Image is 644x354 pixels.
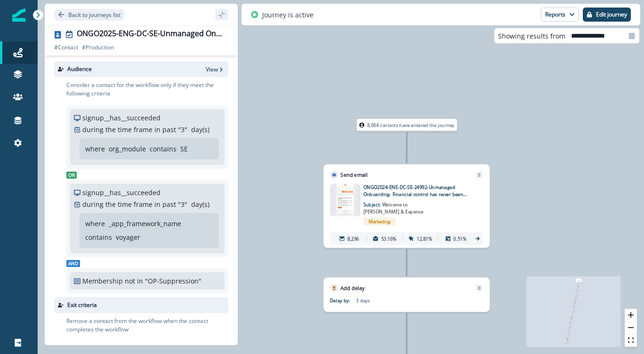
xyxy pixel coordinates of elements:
div: ONGO2025-ENG-DC-SE-Unmanaged Onboarding [77,29,225,39]
p: "OP-Suppression" [145,276,209,286]
p: Membership [82,276,123,286]
p: 8,296 [347,235,359,242]
p: Edit journey [596,11,627,18]
p: 12.81% [417,235,432,242]
button: zoom in [625,309,637,322]
p: contains [150,144,177,154]
p: Journey is active [262,10,314,20]
p: Subject: [363,197,444,215]
p: in past [154,125,176,134]
p: day(s) [191,125,209,134]
p: " 3 " [178,125,187,134]
p: Exit criteria [67,301,97,309]
div: Send emailRemoveemail asset unavailableONGO2024-ENE-DC-SE-24992-Unmanaged Onboarding- Financial c... [323,164,490,248]
p: during the time frame [82,125,153,134]
button: View [206,65,225,73]
p: " 3 " [178,199,187,209]
p: voyager [116,232,140,242]
p: Add delay [340,284,364,292]
p: in past [154,199,176,209]
button: Go back [54,9,124,21]
img: email asset unavailable [333,184,358,216]
span: Marketing [363,218,396,226]
p: 3 days [356,297,437,304]
p: signup__has__succeeded [82,113,161,123]
p: not in [125,276,143,286]
p: 8,684 contacts have entered the journey [367,122,455,128]
p: contains [85,232,112,242]
p: 0.51% [453,235,467,242]
p: where [85,144,105,154]
p: Audience [67,65,92,73]
button: Reports [541,8,579,22]
p: SE [180,144,188,154]
p: Delay by: [330,297,356,304]
p: Consider a contact for the workflow only if they meet the following criteria [66,81,228,98]
p: org_module [109,144,146,154]
button: zoom out [625,322,637,334]
p: ONGO2024-ENE-DC-SE-24992-Unmanaged Onboarding- Financial control has never been this easy [363,184,467,197]
p: during the time frame [82,199,153,209]
span: Welcome to [PERSON_NAME] & Expense [363,202,424,215]
p: # Contact [54,43,78,52]
p: Showing results from [498,31,565,41]
div: Add delayRemoveDelay by:3 days [323,277,490,312]
p: signup__has__succeeded [82,188,161,197]
button: Edit journey [583,8,631,22]
p: 53.16% [381,235,397,242]
p: Remove a contact from the workflow when the contact completes the workflow [66,317,228,334]
img: Inflection [12,8,25,22]
div: 8,684 contacts have entered the journey [345,119,469,131]
span: Or [66,172,77,179]
button: fit view [625,334,637,347]
button: sidebar collapse toggle [215,9,228,20]
span: And [66,260,80,267]
p: where [85,219,105,228]
p: View [206,65,218,73]
p: _app_framework_name [109,219,181,228]
p: # Production [82,43,114,52]
p: Send email [340,171,367,179]
p: day(s) [191,199,209,209]
p: Back to journeys list [68,11,121,19]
